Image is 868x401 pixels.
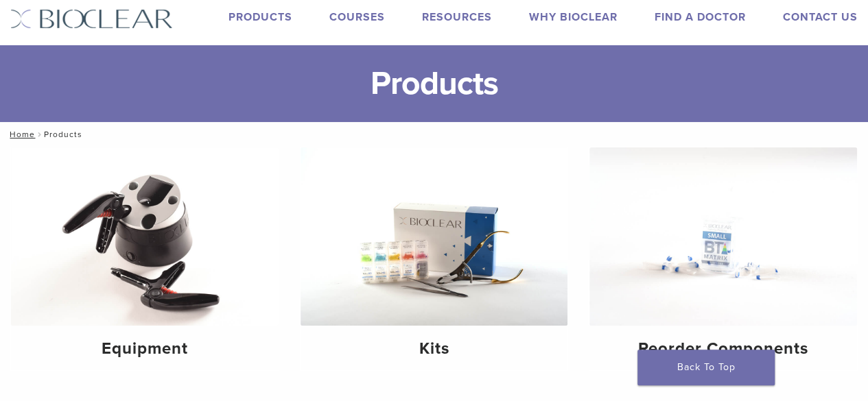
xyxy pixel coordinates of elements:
[312,337,557,361] h4: Kits
[589,147,857,370] a: Reorder Components
[655,10,746,24] a: Find A Doctor
[228,10,292,24] a: Products
[22,337,268,361] h4: Equipment
[589,147,857,326] img: Reorder Components
[35,131,44,138] span: /
[11,147,279,326] img: Equipment
[422,10,492,24] a: Resources
[10,9,173,29] img: Bioclear
[301,147,568,326] img: Kits
[301,147,568,370] a: Kits
[600,337,846,361] h4: Reorder Components
[783,10,858,24] a: Contact Us
[329,10,385,24] a: Courses
[11,147,279,370] a: Equipment
[637,350,775,385] a: Back To Top
[5,130,35,139] a: Home
[529,10,618,24] a: Why Bioclear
